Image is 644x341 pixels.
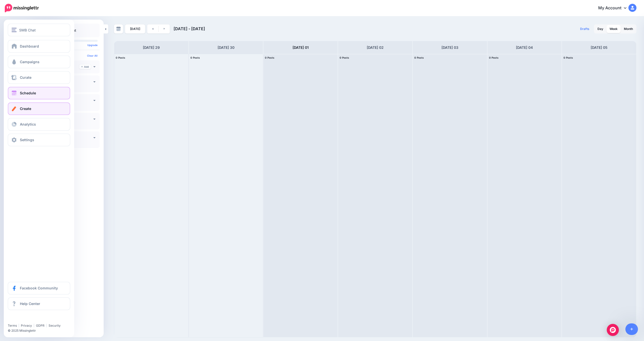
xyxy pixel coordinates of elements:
span: | [33,324,34,327]
a: Security [49,324,61,327]
h4: [DATE] 03 [441,45,458,51]
span: Curate [20,75,31,80]
h4: [DATE] 02 [367,45,384,51]
a: Campaigns [8,56,70,68]
a: Analytics [8,118,70,131]
a: Facebook Community [8,282,70,294]
a: Privacy [21,324,32,327]
a: Help Center [8,297,70,310]
a: Dashboard [8,40,70,53]
span: 0 Posts [414,56,424,59]
h4: [DATE] 04 [516,45,533,51]
a: Curate [8,71,70,84]
button: SMB Chat [8,24,70,36]
span: SMB Chat [19,27,36,33]
span: Facebook Community [20,286,58,290]
span: Schedule [20,91,36,95]
span: Analytics [20,122,36,126]
span: Dashboard [20,44,39,48]
h4: [DATE] 30 [218,45,234,51]
a: My Account [593,2,636,14]
span: Campaigns [20,60,39,64]
a: GDPR [36,324,45,327]
span: 0 Posts [340,56,349,59]
a: [DATE] [125,24,145,33]
span: 0 Posts [116,56,125,59]
span: Settings [20,138,34,142]
h4: [DATE] 01 [293,45,309,51]
a: Clear All [87,54,98,57]
a: Schedule [8,87,70,99]
img: menu.png [12,28,17,32]
span: | [18,324,19,327]
a: Create [8,102,70,115]
span: Drafts [580,27,589,30]
div: Open Intercom Messenger [607,324,619,336]
img: calendar-grey-darker.png [116,27,121,31]
span: Create [20,106,31,111]
span: 0 Posts [489,56,499,59]
span: Help Center [20,301,40,306]
h4: [DATE] 29 [143,45,160,51]
a: Add [79,64,91,69]
span: 0 Posts [563,56,573,59]
a: Month [621,25,636,33]
a: Upgrade [87,44,98,47]
span: | [46,324,47,327]
a: Settings [8,134,70,146]
span: [DATE] - [DATE] [174,26,205,31]
iframe: Twitter Follow Button [8,316,46,321]
li: © 2025 Missinglettr [8,328,73,333]
span: 0 Posts [265,56,274,59]
a: Day [594,25,606,33]
h4: [DATE] 05 [591,45,608,51]
img: Missinglettr [5,4,39,12]
a: Drafts [577,24,592,33]
span: 0 Posts [190,56,200,59]
a: Terms [8,324,17,327]
a: Week [607,25,621,33]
